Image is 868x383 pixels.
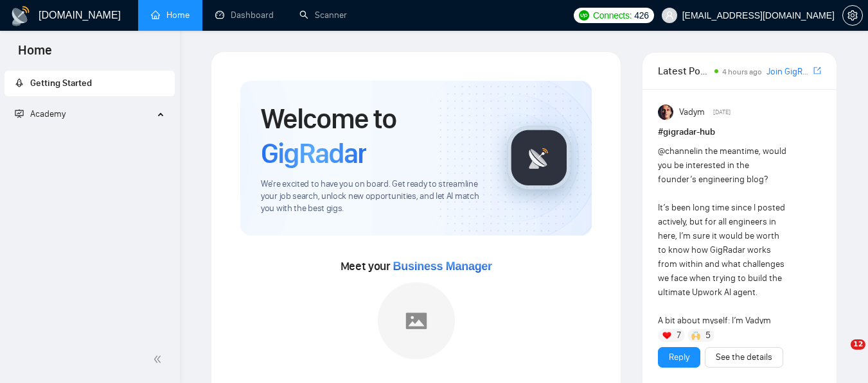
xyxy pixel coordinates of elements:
[658,63,711,79] span: Latest Posts from the GigRadar Community
[378,282,455,359] img: placeholder.png
[766,65,811,79] a: Join GigRadar Slack Community
[507,126,571,190] img: gigradar-logo.png
[8,41,62,68] span: Home
[679,105,705,119] span: Vadym
[658,125,821,139] h1: # gigradar-hub
[15,109,24,118] span: fund-projection-screen
[30,78,92,89] span: Getting Started
[716,350,772,364] a: See the details
[658,105,673,120] img: Vadym
[4,71,175,96] li: Getting Started
[722,67,762,76] span: 4 hours ago
[634,8,648,22] span: 426
[15,108,66,119] span: Academy
[341,259,492,273] span: Meet your
[669,350,689,364] a: Reply
[261,178,486,215] span: We're excited to have you on board. Get ready to streamline your job search, unlock new opportuni...
[824,339,855,370] iframe: Intercom live chat
[15,78,24,87] span: rocket
[705,347,783,368] button: See the details
[851,339,865,350] span: 12
[151,10,190,21] a: homeHome
[843,10,862,21] span: setting
[713,106,731,118] span: [DATE]
[593,8,632,22] span: Connects:
[30,108,66,119] span: Academy
[658,347,700,368] button: Reply
[261,101,486,171] h1: Welcome to
[299,10,347,21] a: searchScanner
[579,10,589,21] img: upwork-logo.png
[842,5,863,26] button: setting
[658,146,696,157] span: @channel
[813,65,821,77] a: export
[842,10,863,21] a: setting
[10,6,31,26] img: logo
[153,353,166,366] span: double-left
[665,11,674,20] span: user
[813,65,821,76] span: export
[393,260,492,273] span: Business Manager
[215,10,274,21] a: dashboardDashboard
[261,136,366,171] span: GigRadar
